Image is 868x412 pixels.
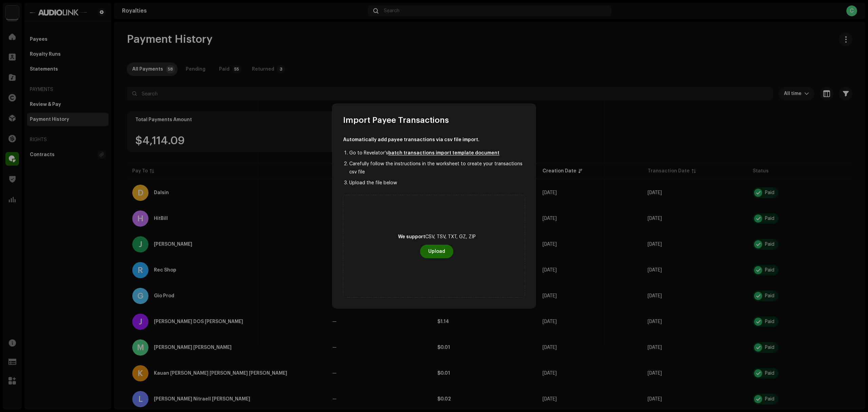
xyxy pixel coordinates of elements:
span: CSV, TSV, TXT, GZ, ZIP [398,235,476,239]
span: Upload [428,245,445,258]
li: Go to Revelator's [349,149,525,157]
p: Automatically add payee transactions via csv file import. [343,136,525,144]
a: batch transactions import template document [388,151,499,155]
li: Carefully follow the instructions in the worksheet to create your transactions csv file [349,160,525,176]
li: Upload the file below [349,179,525,187]
span: We support [398,235,425,239]
span: Import Payee Transactions [343,115,449,126]
button: Upload [420,245,453,258]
